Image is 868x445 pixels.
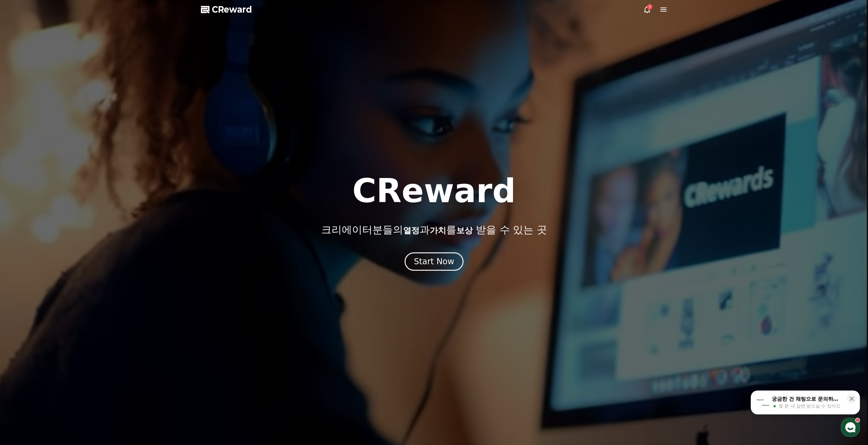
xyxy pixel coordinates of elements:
[352,175,516,207] h1: CReward
[321,224,547,236] p: 크리에이터분들의 과 를 받을 수 있는 곳
[404,252,464,271] button: Start Now
[201,4,252,15] a: CReward
[105,226,114,232] span: 설정
[456,226,472,235] span: 보상
[212,4,252,15] span: CReward
[45,216,88,233] a: 대화
[62,227,71,232] span: 대화
[2,216,45,233] a: 홈
[643,5,651,14] a: 3
[403,226,419,235] span: 열정
[21,226,26,232] span: 홈
[429,226,446,235] span: 가치
[414,256,454,267] div: Start Now
[647,4,652,10] div: 3
[404,259,464,266] a: Start Now
[88,216,131,233] a: 설정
